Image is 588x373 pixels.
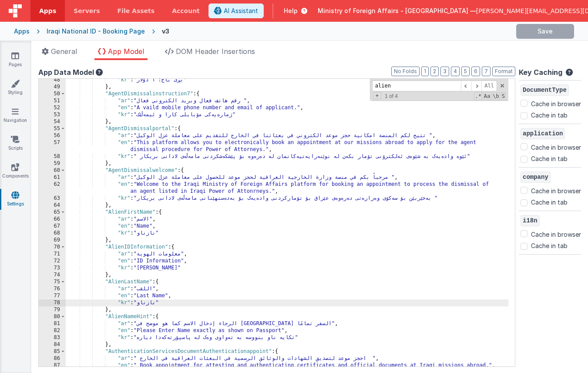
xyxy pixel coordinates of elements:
button: 6 [471,67,480,76]
button: 3 [440,67,449,76]
button: 2 [430,67,439,76]
div: 65 [39,209,66,216]
span: Toggel Replace mode [373,92,381,99]
button: No Folds [391,67,420,76]
span: Whole Word Search [492,92,500,100]
div: 54 [39,118,66,125]
label: Cache in tab [531,198,568,207]
label: Cache in tab [531,111,568,120]
div: Apps [14,27,30,36]
div: 70 [39,244,66,251]
div: 79 [39,306,66,313]
div: 78 [39,299,66,306]
div: 82 [39,327,66,334]
span: AI Assistant [224,7,258,15]
h4: Key Caching [519,69,562,77]
button: Format [492,67,515,76]
div: 67 [39,223,66,230]
div: 81 [39,320,66,327]
input: Search for [372,81,461,91]
div: 80 [39,313,66,320]
div: 51 [39,97,66,104]
div: 68 [39,230,66,237]
div: 86 [39,355,66,362]
span: Apps [39,7,56,15]
label: Cache in browser [531,98,581,108]
button: 5 [461,67,470,76]
div: 56 [39,132,66,139]
label: Cache in browser [531,229,581,239]
div: 66 [39,216,66,223]
div: 59 [39,160,66,167]
div: 72 [39,258,66,265]
div: Iraqi National ID - Booking Page [47,27,145,36]
span: DOM Header Insertions [176,47,255,56]
div: 50 [39,91,66,97]
button: 4 [451,67,460,76]
span: General [51,47,77,56]
span: Servers [74,7,100,15]
div: 76 [39,286,66,292]
span: Help [284,7,298,15]
div: 83 [39,334,66,341]
span: App Model [108,47,144,56]
label: Cache in tab [531,241,568,250]
div: App Data Model [38,67,515,77]
span: company [521,171,551,183]
span: application [521,128,565,139]
span: Ministry of Foreign Affairs - [GEOGRAPHIC_DATA] — [318,7,476,15]
div: 69 [39,237,66,244]
button: 1 [421,67,429,76]
div: 58 [39,153,66,160]
div: 77 [39,292,66,299]
label: Cache in browser [531,185,581,195]
div: 55 [39,125,66,132]
span: Alt-Enter [481,81,497,91]
div: 84 [39,341,66,348]
button: 7 [482,67,491,76]
span: RegExp Search [474,92,482,100]
div: 71 [39,251,66,258]
div: 61 [39,174,66,181]
div: 85 [39,348,66,355]
span: 1 of 4 [381,93,401,99]
div: 63 [39,195,66,202]
div: 60 [39,167,66,174]
div: 75 [39,279,66,286]
label: Cache in tab [531,154,568,163]
div: 74 [39,272,66,279]
div: 49 [39,84,66,91]
div: v3 [162,27,173,36]
div: 53 [39,111,66,118]
button: Save [516,24,574,39]
span: i18n [521,215,540,226]
div: 57 [39,139,66,153]
span: File Assets [118,7,155,15]
div: 73 [39,265,66,272]
span: Search In Selection [501,92,506,100]
label: Cache in browser [531,141,581,152]
button: AI Assistant [208,3,264,18]
span: DocumentType [521,84,569,96]
div: 62 [39,181,66,195]
div: 87 [39,362,66,369]
div: 64 [39,202,66,209]
div: 52 [39,104,66,111]
div: 48 [39,77,66,84]
span: CaseSensitive Search [483,92,491,100]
